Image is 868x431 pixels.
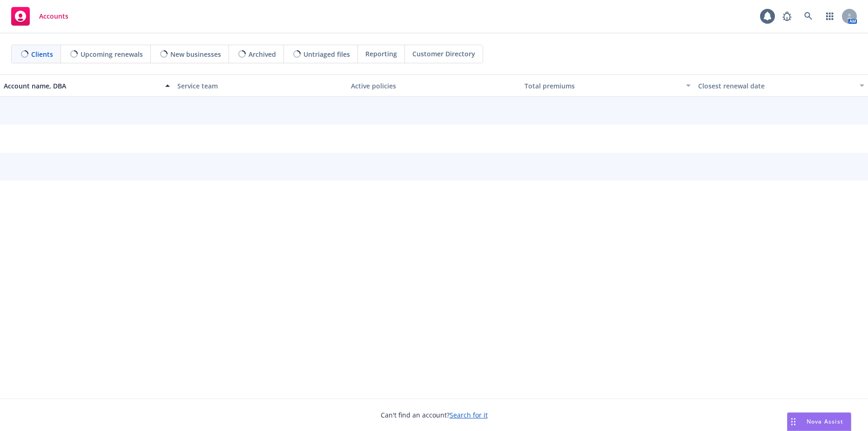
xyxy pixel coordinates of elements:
span: Archived [249,49,276,59]
button: Total premiums [521,74,694,97]
div: Account name, DBA [4,81,160,91]
div: Service team [177,81,343,91]
span: Clients [31,49,53,59]
span: Customer Directory [412,49,475,59]
a: Report a Bug [778,7,796,26]
span: Reporting [365,49,397,59]
span: Can't find an account? [381,410,488,420]
div: Total premiums [525,81,680,91]
div: Drag to move [787,413,799,431]
div: Closest renewal date [698,81,854,91]
a: Accounts [7,3,72,29]
span: Upcoming renewals [81,49,143,59]
span: Nova Assist [807,418,843,425]
span: Untriaged files [303,49,350,59]
div: Active policies [351,81,517,91]
span: Accounts [39,13,68,20]
span: New businesses [170,49,221,59]
button: Service team [174,74,347,97]
a: Search for it [450,411,488,419]
button: Active policies [347,74,521,97]
button: Closest renewal date [694,74,868,97]
a: Search [799,7,818,26]
a: Switch app [821,7,839,26]
button: Nova Assist [787,412,851,431]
